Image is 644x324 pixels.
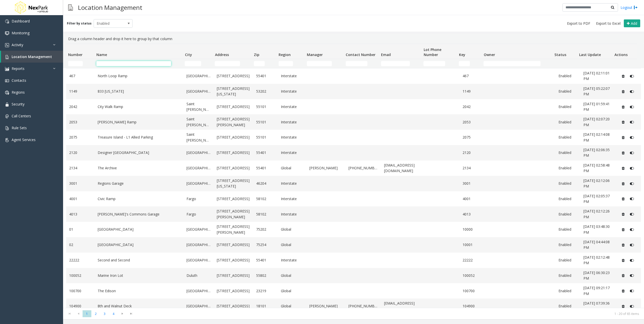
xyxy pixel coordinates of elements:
[256,303,275,309] a: 18101
[69,134,92,140] a: 2075
[552,44,577,59] th: Status
[186,227,211,232] a: [GEOGRAPHIC_DATA]
[281,303,303,309] a: Global
[281,196,303,202] a: Interstate
[558,119,577,125] a: Enabled
[463,165,481,171] a: 2134
[185,52,192,57] span: City
[281,165,303,171] a: Global
[627,256,636,264] button: Disable
[558,196,577,202] a: Enabled
[68,61,83,66] input: Number Filter
[558,257,577,263] a: Enabled
[66,59,94,68] td: Number Filter
[217,178,250,189] a: [STREET_ADDRESS][US_STATE]
[69,150,92,155] a: 2120
[583,163,610,173] span: [DATE] 02:58:48 PM
[279,61,293,66] input: Region Filter
[217,273,250,278] a: [STREET_ADDRESS]
[217,86,250,97] a: [STREET_ADDRESS][US_STATE]
[619,103,627,111] button: Delete
[583,255,610,265] span: [DATE] 02:12:48 PM
[627,149,636,157] button: Disable
[98,181,181,186] a: Regions Garage
[69,104,92,110] a: 2042
[217,288,250,294] a: [STREET_ADDRESS]
[583,209,610,219] span: [DATE] 02:12:26 PM
[558,104,577,110] a: Enabled
[109,310,118,317] span: Page 4
[463,104,481,110] a: 2042
[12,137,36,142] span: Agent Services
[627,164,636,172] button: Disable
[69,165,92,171] a: 2134
[463,242,481,248] a: 10001
[423,61,445,66] input: Lot Phone Number Filter
[215,61,240,66] input: Address Filter
[558,242,577,248] a: Enabled
[619,287,627,295] button: Delete
[619,133,627,142] button: Delete
[128,312,135,316] span: Go to the last page
[463,150,481,155] a: 2120
[252,59,277,68] td: Zip Filter
[1,51,63,63] a: Location Management
[558,273,577,278] a: Enabled
[619,241,627,249] button: Delete
[12,66,24,71] span: Reports
[83,310,91,317] span: Page 1
[12,42,23,47] span: Activity
[215,52,229,57] span: Address
[98,73,181,79] a: North Loop Ramp
[619,256,627,264] button: Delete
[484,61,541,66] input: Owner Filter
[583,208,613,220] a: [DATE] 02:12:26 PM
[68,1,73,14] img: pageIcon
[463,196,481,202] a: 4001
[583,101,610,112] span: [DATE] 01:59:41 PM
[217,165,250,171] a: [STREET_ADDRESS]
[69,119,92,125] a: 2053
[381,52,391,57] span: Email
[379,59,421,68] td: Email Filter
[98,257,181,263] a: Second and Second
[186,73,211,79] a: [GEOGRAPHIC_DATA]
[12,102,24,106] span: Security
[186,288,211,294] a: [GEOGRAPHIC_DATA]
[583,224,613,235] a: [DATE] 03:48:30 PM
[256,227,275,232] a: 75202
[583,193,613,205] a: [DATE] 02:05:37 PM
[98,150,181,155] a: Designer [GEOGRAPHIC_DATA]
[12,54,52,59] span: Location Management
[583,86,610,96] span: [DATE] 05:22:07 PM
[118,310,127,317] span: Go to the next page
[186,132,211,143] a: Saint [PERSON_NAME]
[12,125,27,130] span: Rule Sets
[5,55,9,59] img: 'icon'
[186,150,211,155] a: [GEOGRAPHIC_DATA]
[75,1,145,14] h3: Location Management
[558,150,577,155] a: Enabled
[5,79,9,83] img: 'icon'
[627,226,636,234] button: Disable
[309,303,342,309] a: [PERSON_NAME]
[421,59,457,68] td: Lot Phone Number Filter
[98,119,181,125] a: [PERSON_NAME] Ramp
[98,165,181,171] a: The Archive
[384,301,421,312] a: [EMAIL_ADDRESS][DOMAIN_NAME]
[256,89,275,94] a: 53202
[186,165,211,171] a: [GEOGRAPHIC_DATA]
[12,78,26,83] span: Contacts
[217,257,250,263] a: [STREET_ADDRESS]
[277,59,305,68] td: Region Filter
[307,61,332,66] input: Manager Filter
[583,270,613,281] a: [DATE] 06:30:23 PM
[217,73,250,79] a: [STREET_ADDRESS]
[256,273,275,278] a: 55802
[558,211,577,217] a: Enabled
[558,89,577,94] a: Enabled
[68,52,83,57] span: Number
[256,288,275,294] a: 23219
[69,227,92,232] a: 01
[139,312,639,316] kendo-pager-info: 1 - 20 of 65 items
